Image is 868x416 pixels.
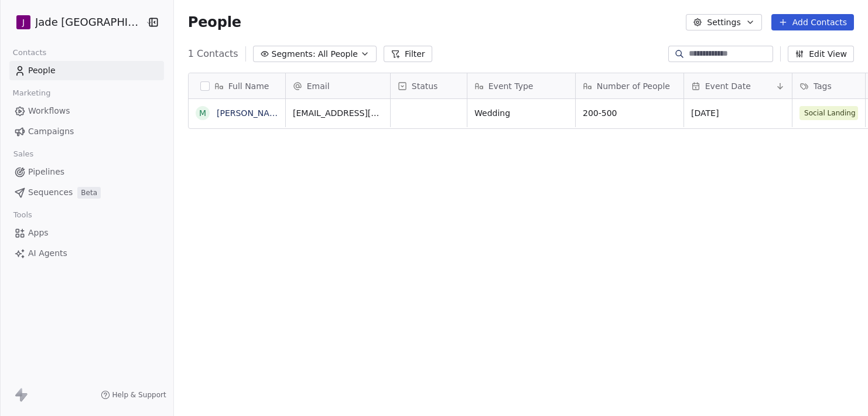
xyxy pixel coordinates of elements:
[272,48,316,60] span: Segments:
[22,16,25,28] span: J
[792,73,865,98] div: Tags
[8,145,39,163] span: Sales
[9,223,164,243] a: Apps
[384,46,432,62] button: Filter
[9,61,164,80] a: People
[189,99,286,411] div: grid
[28,186,73,199] span: Sequences
[28,166,64,178] span: Pipelines
[467,73,575,98] div: Event Type
[583,107,676,119] span: 200-500
[474,107,568,119] span: Wedding
[8,44,52,62] span: Contacts
[391,73,467,98] div: Status
[8,84,56,102] span: Marketing
[488,80,534,92] span: Event Type
[686,14,761,30] button: Settings
[28,125,74,138] span: Campaigns
[14,12,137,32] button: JJade [GEOGRAPHIC_DATA]
[112,390,166,400] span: Help & Support
[9,101,164,121] a: Workflows
[8,206,37,224] span: Tools
[318,48,358,60] span: All People
[189,73,285,98] div: Full Name
[9,162,164,182] a: Pipelines
[307,80,330,92] span: Email
[799,106,858,120] span: Social Landing Page
[188,13,241,31] span: People
[28,105,70,117] span: Workflows
[293,107,383,119] span: [EMAIL_ADDRESS][DOMAIN_NAME]
[828,376,856,404] iframe: Intercom live chat
[199,107,206,120] div: M
[101,390,166,400] a: Help & Support
[684,73,792,98] div: Event Date
[705,80,751,92] span: Event Date
[188,47,238,61] span: 1 Contacts
[9,122,164,141] a: Campaigns
[217,108,285,118] a: [PERSON_NAME]
[28,227,49,239] span: Apps
[77,187,101,199] span: Beta
[412,80,438,92] span: Status
[691,107,785,119] span: [DATE]
[9,244,164,263] a: AI Agents
[28,64,56,77] span: People
[814,80,832,92] span: Tags
[286,73,390,98] div: Email
[228,80,269,92] span: Full Name
[771,14,854,30] button: Add Contacts
[9,183,164,202] a: SequencesBeta
[576,73,684,98] div: Number of People
[597,80,670,92] span: Number of People
[28,247,67,260] span: AI Agents
[35,15,142,30] span: Jade [GEOGRAPHIC_DATA]
[788,46,854,62] button: Edit View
